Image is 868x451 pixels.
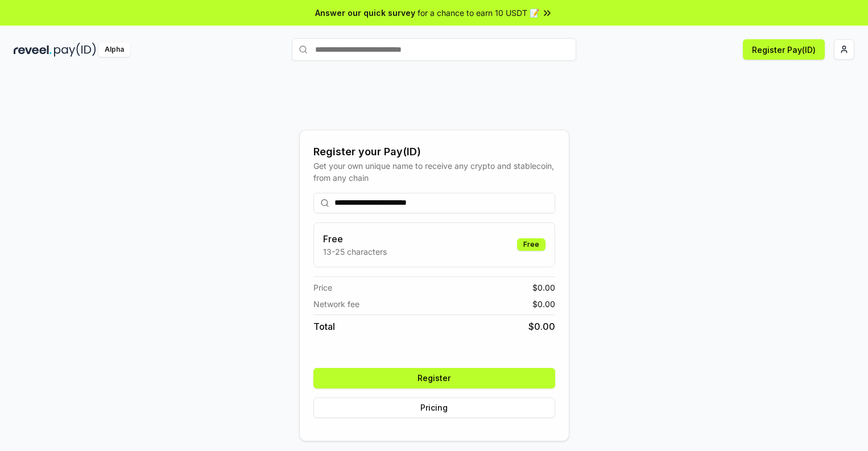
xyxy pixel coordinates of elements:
[517,238,545,251] div: Free
[313,160,555,184] div: Get your own unique name to receive any crypto and stablecoin, from any chain
[313,282,332,293] span: Price
[313,368,555,388] button: Register
[54,43,96,57] img: pay_id
[418,7,539,19] span: for a chance to earn 10 USDT 📝
[313,298,359,310] span: Network fee
[743,39,825,60] button: Register Pay(ID)
[323,246,387,258] p: 13-25 characters
[315,7,415,19] span: Answer our quick survey
[313,320,335,333] span: Total
[528,320,555,333] span: $ 0.00
[323,232,387,246] h3: Free
[532,282,555,293] span: $ 0.00
[313,398,555,418] button: Pricing
[313,144,555,160] div: Register your Pay(ID)
[532,298,555,310] span: $ 0.00
[14,43,52,57] img: reveel_dark
[98,43,130,57] div: Alpha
